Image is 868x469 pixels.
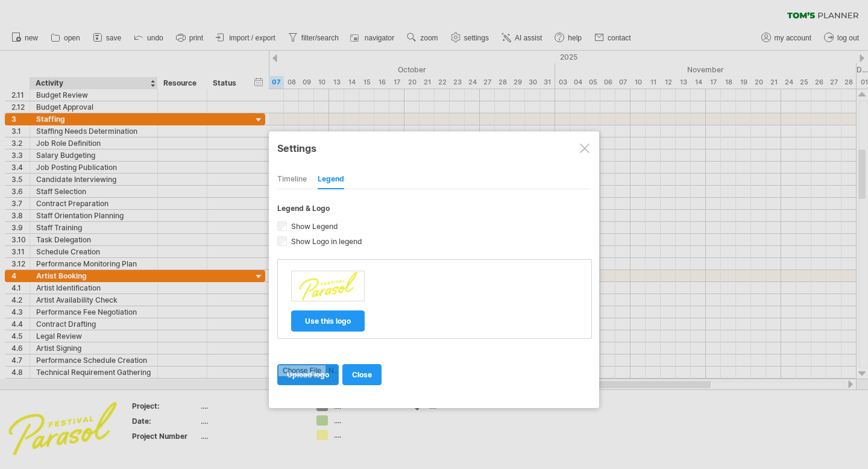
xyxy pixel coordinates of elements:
span: upload logo [287,370,329,379]
div: Legend [318,170,344,189]
img: cd939e51-2e18-4457-aebf-254a0c60ed47.png [298,271,358,301]
div: Timeline [277,170,307,189]
a: use this logo [291,310,365,332]
a: close [342,364,382,385]
span: Show Legend [289,222,338,231]
div: Settings [277,137,591,159]
span: use this logo [305,316,351,326]
span: close [352,370,372,379]
div: Legend & Logo [277,204,591,213]
span: Show Logo in legend [289,237,362,246]
a: upload logo [277,364,339,385]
